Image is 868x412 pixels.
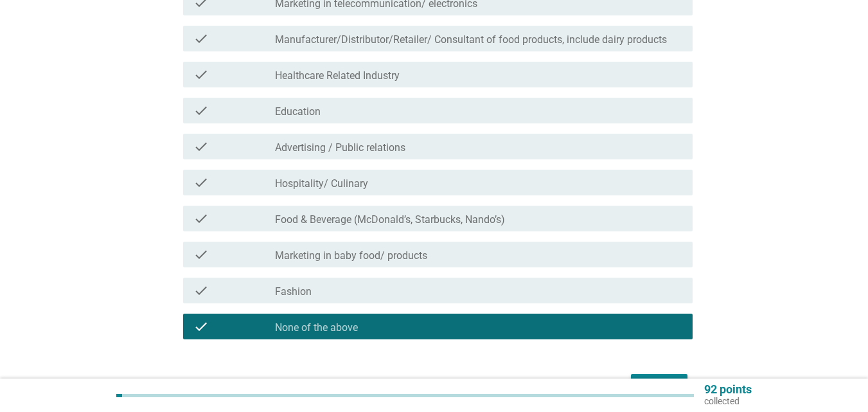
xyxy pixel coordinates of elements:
i: check [193,319,209,334]
i: check [193,247,209,262]
i: check [193,31,209,46]
label: Healthcare Related Industry [275,69,400,82]
label: Manufacturer/Distributor/Retailer/ Consultant of food products, include dairy products [275,33,667,46]
i: check [193,103,209,118]
i: check [193,283,209,298]
button: Next [631,374,687,397]
div: Next [641,378,677,393]
i: check [193,175,209,190]
p: 92 points [704,384,752,395]
label: None of the above [275,321,358,334]
i: check [193,67,209,82]
label: Advertising / Public relations [275,141,405,154]
label: Education [275,105,321,118]
label: Food & Beverage (McDonald’s, Starbucks, Nando’s) [275,213,505,226]
label: Fashion [275,285,312,298]
label: Marketing in baby food/ products [275,249,427,262]
i: check [193,139,209,154]
p: collected [704,395,752,407]
i: check [193,211,209,226]
label: Hospitality/ Culinary [275,177,368,190]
